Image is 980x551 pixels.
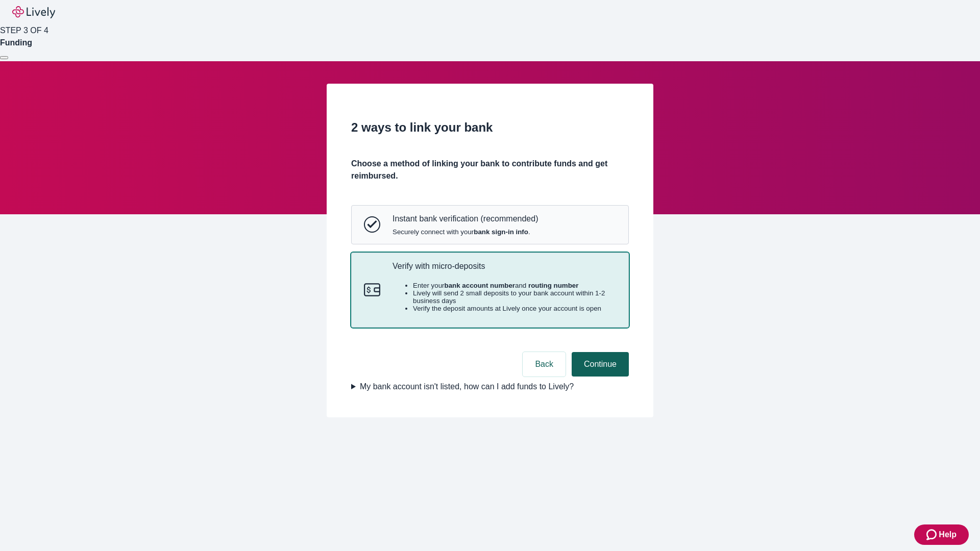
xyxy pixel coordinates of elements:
h4: Choose a method of linking your bank to contribute funds and get reimbursed. [351,158,629,182]
svg: Micro-deposits [364,282,380,298]
li: Lively will send 2 small deposits to your bank account within 1-2 business days [413,289,616,305]
strong: bank account number [445,282,516,289]
svg: Zendesk support icon [926,529,939,541]
button: Back [523,352,566,377]
li: Enter your and [413,282,616,289]
button: Zendesk support iconHelp [914,524,969,545]
p: Instant bank verification (recommended) [393,214,538,223]
svg: Instant bank verification [364,216,380,233]
button: Micro-depositsVerify with micro-depositsEnter yourbank account numberand routing numberLively wil... [352,253,628,328]
li: Verify the deposit amounts at Lively once your account is open [413,305,616,312]
span: Help [939,529,957,541]
img: Lively [12,6,55,18]
h2: 2 ways to link your bank [351,118,629,137]
button: Instant bank verificationInstant bank verification (recommended)Securely connect with yourbank si... [352,206,628,243]
summary: My bank account isn't listed, how can I add funds to Lively? [351,381,629,393]
strong: bank sign-in info [474,228,528,236]
button: Continue [572,352,629,377]
p: Verify with micro-deposits [393,261,616,271]
strong: routing number [528,282,578,289]
span: Securely connect with your . [393,228,538,236]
